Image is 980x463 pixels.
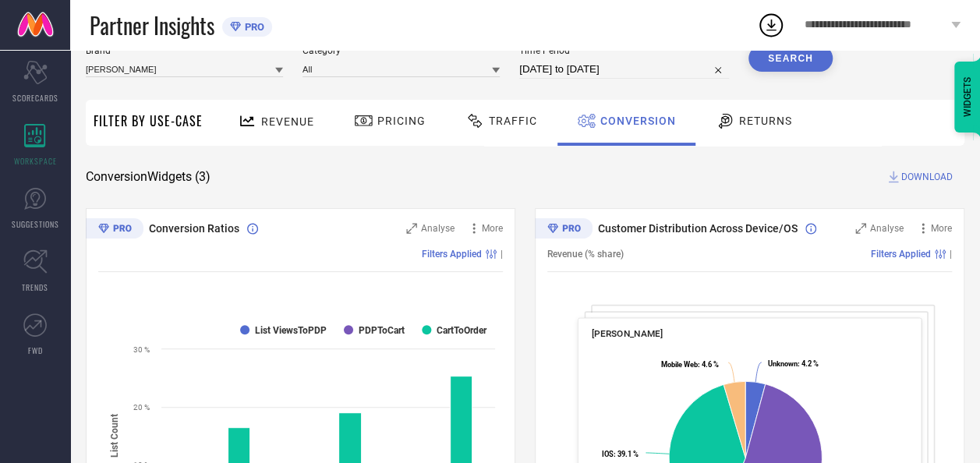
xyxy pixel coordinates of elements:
span: Pricing [377,115,426,127]
span: Brand [86,45,283,56]
span: SUGGESTIONS [12,218,59,230]
text: : 4.2 % [768,359,819,368]
tspan: Mobile Web [661,359,698,368]
span: | [501,249,503,260]
span: Filters Applied [871,249,931,260]
tspan: List Count [109,414,120,458]
span: SCORECARDS [12,92,58,104]
text: : 39.1 % [602,450,639,458]
text: List ViewsToPDP [255,325,327,336]
span: | [950,249,952,260]
span: DOWNLOAD [901,169,953,185]
span: FWD [28,345,43,356]
span: Conversion [600,115,676,127]
text: CartToOrder [437,325,487,336]
span: Filter By Use-Case [94,111,203,130]
span: Conversion Widgets ( 3 ) [86,169,211,185]
span: Filters Applied [422,249,482,260]
span: WORKSPACE [14,155,57,167]
span: Traffic [489,115,537,127]
text: 20 % [133,403,150,412]
div: Premium [535,218,593,242]
span: Time Period [519,45,729,56]
span: Partner Insights [90,9,214,41]
span: More [482,223,503,234]
span: Revenue (% share) [547,249,624,260]
span: Customer Distribution Across Device/OS [598,222,798,235]
div: Premium [86,218,143,242]
span: TRENDS [22,281,48,293]
svg: Zoom [406,223,417,234]
span: Returns [739,115,792,127]
tspan: IOS [602,450,614,458]
svg: Zoom [855,223,866,234]
span: PRO [241,21,264,33]
span: More [931,223,952,234]
text: PDPToCart [359,325,405,336]
span: Analyse [421,223,455,234]
span: Revenue [261,115,314,128]
span: Category [302,45,500,56]
text: 30 % [133,345,150,354]
span: Analyse [870,223,904,234]
text: : 4.6 % [661,359,719,368]
span: [PERSON_NAME] [592,328,663,339]
span: Conversion Ratios [149,222,239,235]
input: Select time period [519,60,729,79]
tspan: Unknown [768,359,798,368]
button: Search [748,45,833,72]
div: Open download list [757,11,785,39]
